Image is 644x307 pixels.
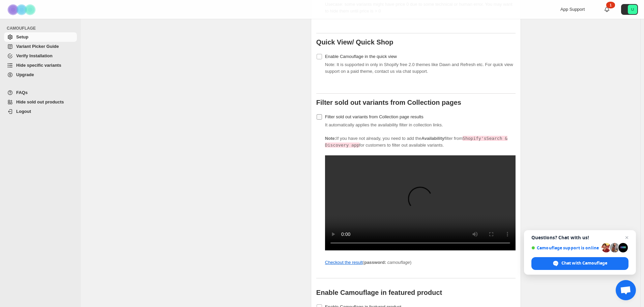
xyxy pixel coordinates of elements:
span: Upgrade [16,72,34,77]
span: FAQs [16,90,28,95]
b: Quick View/ Quick Shop [316,38,393,46]
a: 1 [604,6,610,13]
a: Checkout the result [325,260,363,265]
a: Setup [4,32,77,42]
strong: password: [364,260,386,265]
b: Note: [325,136,336,141]
span: Setup [16,34,28,39]
span: Hide sold out products [16,99,64,104]
a: Variant Picker Guide [4,42,77,51]
span: Questions? Chat with us! [531,235,628,240]
a: Hide sold out products [4,97,77,107]
div: 1 [606,2,615,8]
p: If you have not already, you need to add the filter from for customers to filter out available va... [325,135,516,149]
span: Logout [16,109,31,114]
span: Verify Installation [16,53,53,58]
span: Chat with Camouflage [561,260,607,266]
span: Chat with Camouflage [531,257,628,270]
p: ( ) [325,259,516,266]
span: It automatically applies the availability filter in collection links. [325,122,516,266]
video: Add availability filter [325,155,516,250]
text: U [631,7,634,11]
span: Variant Picker Guide [16,44,59,49]
a: Upgrade [4,70,77,80]
a: Open chat [616,280,636,300]
button: Avatar with initials U [621,4,638,15]
span: Filter sold out variants from Collection page results [325,114,423,119]
span: Enable Camouflage in the quick view [325,54,397,59]
i: camouflage [387,260,410,265]
a: Logout [4,107,77,116]
span: Hide specific variants [16,63,61,68]
b: Filter sold out variants from Collection pages [316,99,461,106]
span: Camouflage support is online [531,245,599,250]
a: Verify Installation [4,51,77,61]
span: CAMOUFLAGE [7,26,78,31]
span: Note: It is supported in only in Shopify free 2.0 themes like Dawn and Refresh etc. For quick vie... [325,62,513,74]
b: Enable Camouflage in featured product [316,289,442,296]
a: Hide specific variants [4,61,77,70]
span: Avatar with initials U [628,5,637,14]
strong: Availability [421,136,444,141]
span: App Support [560,7,585,12]
img: Camouflage [5,0,39,19]
a: FAQs [4,88,77,97]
